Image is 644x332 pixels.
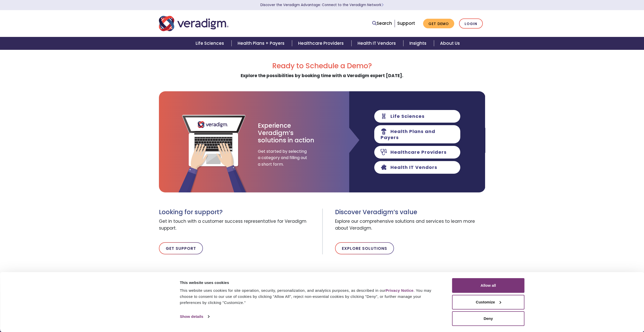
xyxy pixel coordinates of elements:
span: Get in touch with a customer success representative for Veradigm support. [159,216,318,234]
button: Deny [452,311,525,326]
span: Get started by selecting a category and filling out a short form. [258,148,308,168]
a: Health IT Vendors [351,37,403,50]
a: Healthcare Providers [292,37,351,50]
div: This website uses cookies for site operation, security, personalization, and analytics purposes, ... [180,287,441,306]
h3: Discover Veradigm’s value [335,209,485,216]
a: Privacy Notice [386,288,413,293]
button: Customize [452,295,525,309]
a: Discover the Veradigm Advantage: Connect to the Veradigm NetworkLearn More [260,3,384,7]
h3: Experience Veradigm’s solutions in action [258,122,315,144]
span: Explore our comprehensive solutions and services to learn more about Veradigm. [335,216,485,234]
a: Login [459,18,483,29]
a: Search [372,20,392,27]
a: Support [397,20,415,26]
button: Allow all [452,278,525,293]
img: Veradigm logo [159,15,228,32]
h2: Ready to Schedule a Demo? [159,62,485,70]
a: Explore Solutions [335,242,394,254]
div: This website uses cookies [180,280,441,286]
strong: Explore the possibilities by booking time with a Veradigm expert [DATE]. [241,73,403,79]
h3: Looking for support? [159,209,318,216]
a: About Us [434,37,466,50]
a: Show details [180,313,209,320]
span: Learn More [381,3,384,7]
a: Get Demo [423,19,454,29]
a: Insights [403,37,434,50]
a: Get Support [159,242,203,254]
a: Health Plans + Payers [232,37,292,50]
a: Life Sciences [190,37,232,50]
